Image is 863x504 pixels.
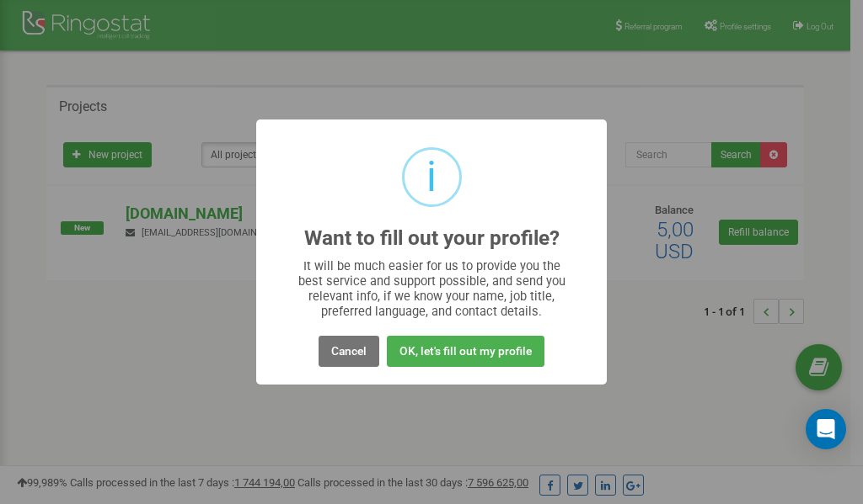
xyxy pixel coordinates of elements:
[387,336,544,367] button: OK, let's fill out my profile
[426,150,437,204] div: i
[806,409,846,449] div: Open Intercom Messenger
[290,258,574,319] div: It will be much easier for us to provide you the best service and support possible, and send you ...
[319,336,379,367] button: Cancel
[304,227,560,250] h2: Want to fill out your profile?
